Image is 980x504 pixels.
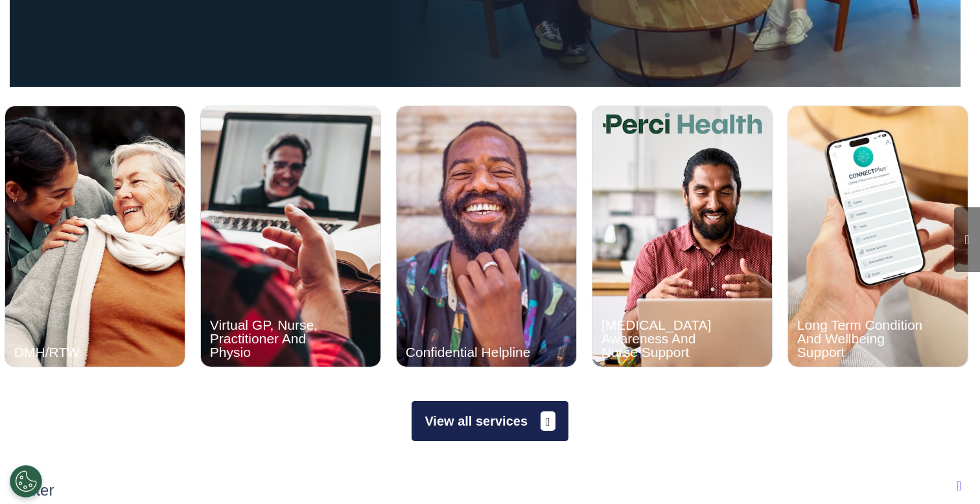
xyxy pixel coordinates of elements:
button: View all services [412,401,568,441]
div: Confidential Helpline [406,345,531,359]
div: Virtual GP, Nurse, Practitioner And Physio [210,318,336,359]
button: Open Preferences [10,465,42,498]
div: Long Term Condition And Wellbeing Support [797,318,923,359]
div: DMH/RTW [14,345,140,359]
div: [MEDICAL_DATA] Awareness And Nurse Support [601,318,727,359]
